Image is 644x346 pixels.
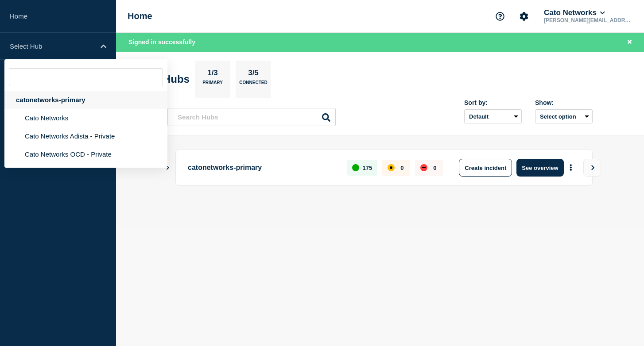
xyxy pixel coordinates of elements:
[163,73,190,85] h2: Hubs
[239,80,267,89] p: Connected
[167,108,336,126] input: Search Hubs
[166,165,170,171] button: Show Connected Hubs
[433,165,436,171] p: 0
[535,99,593,106] div: Show:
[352,164,359,171] div: up
[420,164,427,171] div: down
[400,165,403,171] p: 0
[464,99,522,106] div: Sort by:
[515,7,533,26] button: Account settings
[516,159,563,177] button: See overview
[4,127,167,145] li: Cato Networks Adista - Private
[188,159,337,177] p: catonetworks-primary
[202,80,223,89] p: Primary
[624,37,635,47] button: Close banner
[388,164,395,171] div: affected
[363,165,372,171] p: 175
[4,145,167,163] li: Cato Networks OCD - Private
[245,69,262,80] p: 3/5
[583,159,601,177] button: View
[128,38,195,46] span: Signed in successfully
[535,109,593,123] button: Select option
[491,7,509,26] button: Support
[128,11,152,21] h1: Home
[4,91,167,109] div: catonetworks-primary
[565,160,577,176] button: More actions
[542,8,607,17] button: Cato Networks
[10,42,95,50] p: Select Hub
[204,69,221,80] p: 1/3
[459,159,512,177] button: Create incident
[464,109,522,123] select: Sort by
[542,17,634,23] p: [PERSON_NAME][EMAIL_ADDRESS][DOMAIN_NAME]
[4,109,167,127] li: Cato Networks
